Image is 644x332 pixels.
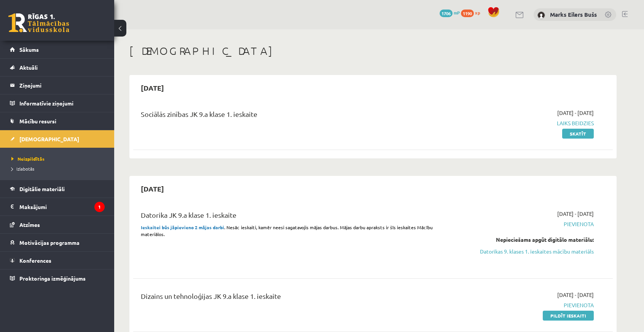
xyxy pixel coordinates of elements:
span: Motivācijas programma [19,239,80,246]
span: Aktuāli [19,64,38,71]
a: Proktoringa izmēģinājums [10,270,105,287]
span: xp [475,10,480,16]
span: [DATE] - [DATE] [557,109,594,117]
a: 1190 xp [461,10,484,16]
span: Proktoringa izmēģinājums [19,275,86,282]
h2: [DATE] [133,79,172,97]
span: mP [454,10,460,16]
a: Sākums [10,41,105,58]
legend: Maksājumi [19,198,105,215]
i: 1 [94,202,105,212]
a: Skatīt [562,129,594,139]
img: Marks Eilers Bušs [537,11,545,19]
span: [DEMOGRAPHIC_DATA] [19,136,79,142]
div: Dizains un tehnoloģijas JK 9.a klase 1. ieskaite [141,291,439,305]
a: Izlabotās [11,165,107,172]
span: [DATE] - [DATE] [557,210,594,218]
span: Konferences [19,257,51,264]
a: Motivācijas programma [10,234,105,251]
a: Neizpildītās [11,155,107,162]
span: Mācību resursi [19,118,56,124]
a: Digitālie materiāli [10,180,105,198]
span: Pievienota [450,301,594,309]
a: Maksājumi1 [10,198,105,215]
span: Digitālie materiāli [19,185,65,192]
a: Informatīvie ziņojumi [10,94,105,112]
h1: [DEMOGRAPHIC_DATA] [129,45,617,57]
div: Datorika JK 9.a klase 1. ieskaite [141,210,439,224]
a: Konferences [10,252,105,269]
a: Datorikas 9. klases 1. ieskaites mācību materiāls [450,247,594,255]
span: . Nesāc ieskaiti, kamēr neesi sagatavojis mājas darbus. Mājas darbu apraksts ir šīs ieskaites Māc... [141,224,433,237]
a: [DEMOGRAPHIC_DATA] [10,130,105,148]
span: 1706 [440,10,453,17]
a: Marks Eilers Bušs [550,11,597,18]
strong: Ieskaitei būs jāpievieno 2 mājas darbi [141,224,224,230]
span: Sākums [19,46,39,53]
a: Ziņojumi [10,77,105,94]
span: Laiks beidzies [450,119,594,127]
div: Nepieciešams apgūt digitālo materiālu: [450,236,594,244]
a: Aktuāli [10,59,105,76]
span: [DATE] - [DATE] [557,291,594,299]
span: Pievienota [450,220,594,228]
legend: Ziņojumi [19,77,105,94]
a: Mācību resursi [10,112,105,130]
a: Rīgas 1. Tālmācības vidusskola [8,13,69,32]
span: Atzīmes [19,221,40,228]
span: Izlabotās [11,166,34,172]
a: Pildīt ieskaiti [543,311,594,321]
h2: [DATE] [133,180,172,198]
a: Atzīmes [10,216,105,233]
span: Neizpildītās [11,156,45,162]
div: Sociālās zinības JK 9.a klase 1. ieskaite [141,109,439,123]
legend: Informatīvie ziņojumi [19,94,105,112]
span: 1190 [461,10,474,17]
a: 1706 mP [440,10,460,16]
